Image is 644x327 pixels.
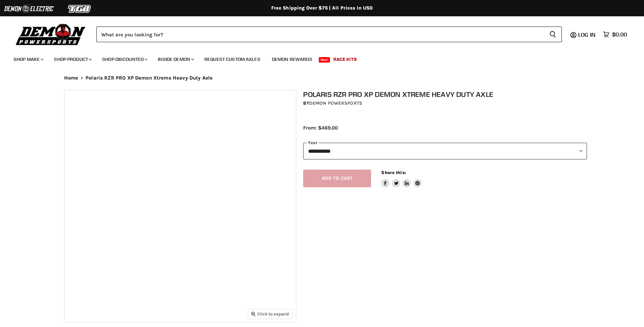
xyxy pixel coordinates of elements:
aside: Share this: [381,170,422,188]
div: by [303,100,587,107]
span: Click to expand [251,311,289,316]
a: Log in [575,32,600,38]
a: Home [64,75,78,81]
button: Search [544,27,562,42]
img: Demon Electric Logo 2 [3,2,54,15]
div: Free Shipping Over $75 | All Prices In USD [51,5,594,11]
a: Demon Rewards [267,52,317,66]
a: Race Kits [328,52,362,66]
span: Polaris RZR PRO XP Demon Xtreme Heavy Duty Axle [86,75,213,81]
span: New! [319,57,330,63]
a: Request Custom Axles [199,52,265,66]
a: Shop Product [49,52,96,66]
select: year [303,143,587,159]
nav: Breadcrumbs [51,75,594,81]
a: Shop Discounted [97,52,151,66]
a: $0.00 [600,30,630,39]
span: Share this: [381,170,406,175]
span: $0.00 [612,31,627,38]
form: Product [96,27,562,42]
a: Demon Powersports [309,100,362,106]
img: TGB Logo 2 [54,2,105,15]
span: From: $469.00 [303,125,338,131]
span: Log in [578,31,595,38]
img: Demon Powersports [14,22,88,46]
a: Shop Make [8,52,48,66]
a: Inside Demon [153,52,198,66]
input: Search [96,27,544,42]
button: Click to expand [248,309,292,319]
ul: Main menu [8,50,625,66]
h1: Polaris RZR PRO XP Demon Xtreme Heavy Duty Axle [303,90,587,99]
